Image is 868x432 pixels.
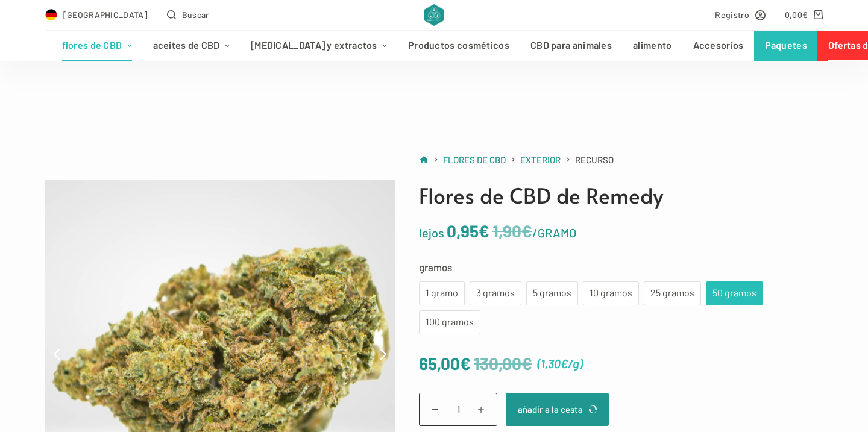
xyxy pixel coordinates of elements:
font: 65,00 [419,353,460,374]
font: 5 gramos [533,287,571,298]
font: 50 gramos [712,287,756,298]
font: € [521,221,532,241]
button: añadir a la cesta [506,393,609,426]
font: € [802,10,808,20]
font: 1 gramo [426,287,458,298]
font: aceites de CBD [153,39,220,51]
font: 0,95 [447,221,479,241]
font: /g [568,356,579,371]
font: [MEDICAL_DATA] y extractos [251,39,377,51]
font: lejos [419,225,444,240]
button: Abrir formulario de búsqueda [167,8,209,22]
img: Alquimia del CBD [424,4,443,26]
font: Registro [715,10,749,20]
nav: Menú de encabezado [51,31,817,61]
font: flores de CBD [62,39,122,51]
font: Productos cosméticos [408,39,509,51]
font: € [521,353,532,374]
font: 25 gramos [650,287,694,298]
font: Paquetes [765,39,807,51]
a: Exterior [520,152,561,167]
a: Carro de la compra [785,8,823,22]
font: Buscar [182,10,209,20]
font: 10 gramos [590,287,632,298]
font: 0,00 [785,10,802,20]
font: € [460,353,471,374]
font: alimento [633,39,671,51]
font: 100 gramos [426,316,474,327]
font: gramos [419,261,452,273]
font: [GEOGRAPHIC_DATA] [63,10,148,20]
img: Bandera DE [45,9,57,21]
input: Cantidad de producto [419,393,497,426]
font: añadir a la cesta [518,404,583,415]
font: Exterior [520,154,561,165]
font: ( [537,356,541,371]
font: flores de CBD [443,154,506,165]
a: Seleccionar país [45,8,148,22]
font: /GRAMO [532,225,576,240]
font: 1,90 [492,221,521,241]
font: CBD para animales [530,39,612,51]
font: 130,00 [474,353,521,374]
font: Recurso [575,154,614,165]
font: Flores de CBD de Remedy [419,180,663,210]
a: Registro [715,8,765,22]
font: € [479,221,489,241]
a: flores de CBD [443,152,506,167]
font: 1,30 [541,356,561,371]
font: € [561,356,568,371]
font: 3 gramos [476,287,515,298]
font: Accesorios [693,39,744,51]
font: ) [579,356,583,371]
